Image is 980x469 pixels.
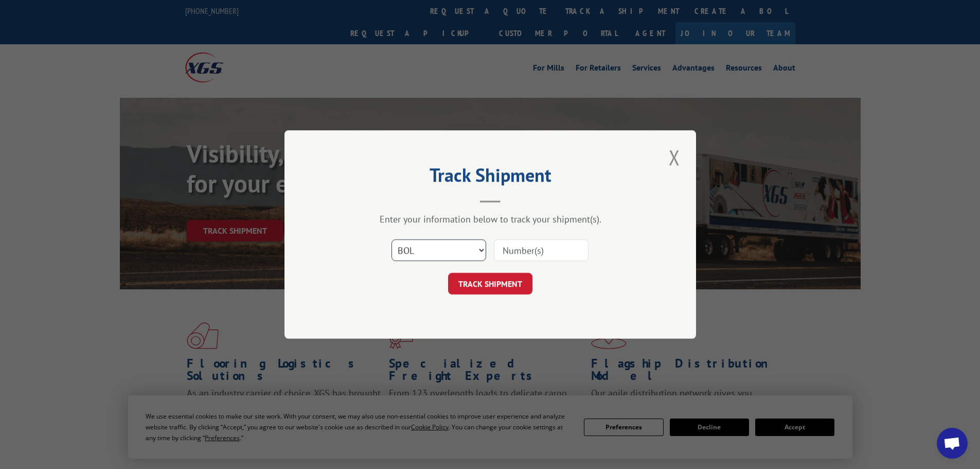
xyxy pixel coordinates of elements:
h2: Track Shipment [336,168,645,187]
a: Open chat [937,428,968,459]
button: Close modal [666,143,683,171]
div: Enter your information below to track your shipment(s). [336,213,645,225]
button: TRACK SHIPMENT [448,273,532,294]
input: Number(s) [494,239,589,261]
